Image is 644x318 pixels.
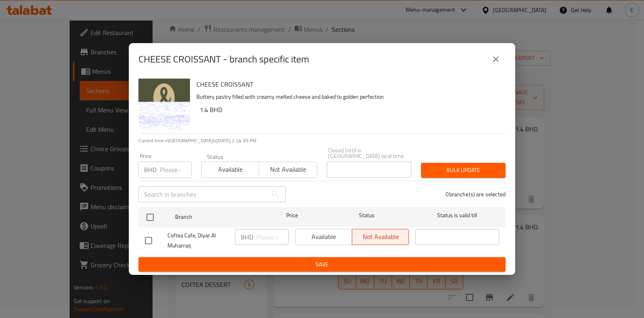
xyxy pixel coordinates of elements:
p: 0 branche(s) are selected [446,190,506,198]
p: Buttery pastry filled with creamy melted cheese and baked to golden perfection [196,92,499,102]
img: CHEESE CROISSANT [138,79,190,130]
h2: CHEESE CROISSANT - branch specific item [138,53,309,66]
span: Save [145,260,499,270]
input: Please enter price [256,229,289,245]
input: Search in branches [138,186,267,202]
p: Current time in [GEOGRAPHIC_DATA] is [DATE] 2:24:35 PM [138,137,506,144]
h6: 1.4 BHD [200,104,499,115]
button: Save [138,257,506,272]
span: Available [205,164,256,175]
button: Not available [259,162,317,178]
button: Available [201,162,259,178]
span: Branch [175,212,259,222]
input: Please enter price [160,162,192,178]
span: Coftea Cafe, Diyar Al Muharraq [167,231,229,251]
span: Status [325,210,409,220]
span: Not available [262,164,314,175]
span: Status is valid till [415,210,499,220]
span: Bulk update [427,165,499,175]
button: close [486,50,506,69]
span: Price [265,210,319,220]
p: BHD [144,165,157,175]
button: Bulk update [421,163,506,178]
p: BHD [241,232,253,242]
h6: CHEESE CROISSANT [196,79,499,90]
